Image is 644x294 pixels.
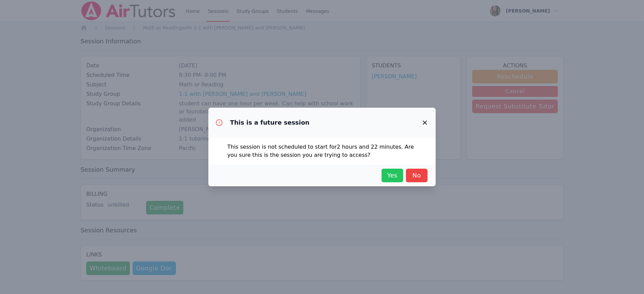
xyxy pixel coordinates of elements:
span: Yes [385,171,400,180]
button: No [406,169,428,182]
h3: This is a future session [230,119,309,127]
p: This session is not scheduled to start for 2 hours and 22 minutes . Are you sure this is the sess... [227,143,417,159]
span: No [409,171,424,180]
button: Yes [382,169,403,182]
